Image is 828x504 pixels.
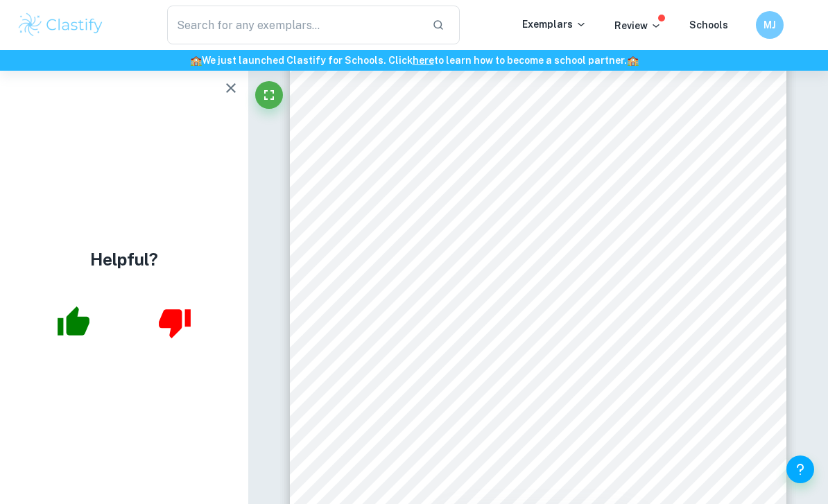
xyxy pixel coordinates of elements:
[350,433,708,443] span: exams, tests, and essays, as well as the learning of new materials involve the activation of
[756,11,784,39] button: MJ
[350,410,720,420] span: understand new information. Specifically, high school students often encounter tasks such as
[350,319,716,329] span: Our aim was to investigate whether prerequisite knowledge affects the activation of schema
[350,365,705,374] span: important and relevant to be tested on our opportunity sample because it can give a more
[17,11,105,39] img: Clastify logo
[786,455,814,483] button: Help and Feedback
[614,18,662,33] p: Review
[350,134,692,144] span: appropriate image before listening to the passage one time. The findings were that the
[350,457,705,467] span: schema. The findings can be applied to students and teachers to understand better how to
[350,204,683,214] span: 1972, pp. 717 - 726). The assumption for such an effect was that providing relevant
[350,272,566,282] span: 717 - 726). The findings supported the schema theory.
[350,227,720,236] span: information beforehand allowed participants to generate ideas based on previous experience;
[190,55,202,66] span: 🏫
[167,6,420,44] input: Search for any exemplars...
[350,388,714,397] span: extensive insight into how prerequisite knowledge can affect one9s ability to remember and
[90,247,158,272] h4: Helpful?
[522,17,587,32] p: Exemplars
[350,250,799,259] span: many ideas could have overlapped with those in the passage ([PERSON_NAME] & [PERSON_NAME], 1972, pp.
[350,480,709,489] span: approach such activities more efficiently. Considering the international nature of students,
[350,112,721,121] span: condition of no context, participants heard the passage twice while the context before saw an
[3,53,825,68] h6: We just launched Clastify for Schools. Click to learn how to become a school partner.
[350,89,715,98] span: of 5 conditions (no context, context before, context after, partial context, no context). In the
[350,157,725,167] span: presentation of appropriate context had positively affected one9s recall. Therefore, there was a
[413,55,434,66] a: here
[689,19,728,31] a: Schools
[350,180,780,190] span: significant difference in the context before and no context groups ([PERSON_NAME] & [PERSON_NAME],
[255,81,283,109] button: Fullscreen
[350,342,721,351] span: and, therefore, the recall and interpretation of new and unfamiliar information. This theory is
[762,17,778,33] h6: MJ
[627,55,639,66] span: 🏫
